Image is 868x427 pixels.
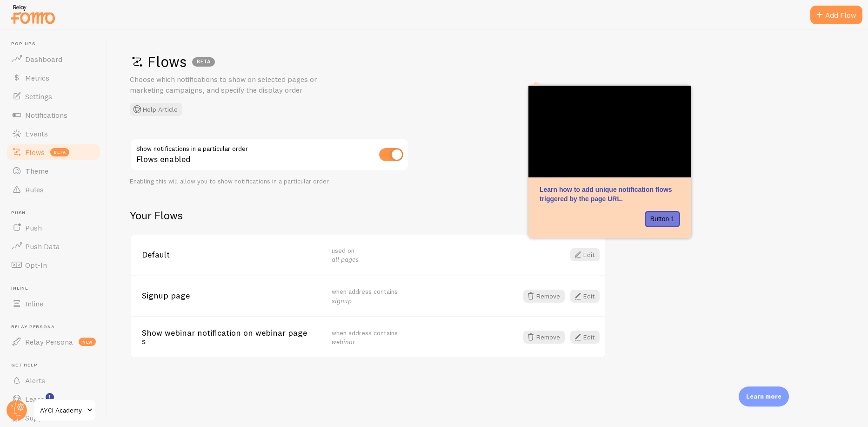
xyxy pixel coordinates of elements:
[6,218,101,237] a: Push
[570,331,600,344] a: Edit
[142,329,320,346] span: Show webinar notification on webinar pages
[25,185,44,194] span: Rules
[332,297,352,305] em: signup
[570,248,600,261] a: Edit
[523,331,565,344] button: Remove
[25,110,67,120] span: Notifications
[40,405,84,416] span: AYCI Academy
[130,52,840,71] h1: Flows
[130,208,606,223] h2: Your Flows
[6,371,101,390] a: Alerts
[6,143,101,162] a: Flows beta
[25,376,45,385] span: Alerts
[6,332,101,351] a: Relay Persona new
[6,87,101,106] a: Settings
[25,129,48,138] span: Events
[332,329,398,346] span: when address contains
[6,294,101,313] a: Inline
[6,390,101,408] a: Learn
[50,148,69,156] span: beta
[25,260,47,270] span: Opt-In
[25,166,48,176] span: Theme
[6,162,101,180] a: Theme
[142,291,320,300] span: Signup page
[540,185,680,203] p: Learn how to add unique notification flows triggered by the page URL.
[25,242,60,251] span: Push Data
[142,251,320,259] span: Default
[6,68,101,87] a: Metrics
[332,246,359,264] span: used on
[25,73,49,82] span: Metrics
[11,210,101,216] span: Push
[6,237,101,256] a: Push Data
[46,393,54,401] svg: <p>Watch New Feature Tutorials!</p>
[192,57,215,67] div: BETA
[79,338,96,346] span: new
[6,124,101,143] a: Events
[11,324,101,330] span: Relay Persona
[10,2,56,26] img: fomo-relay-logo-orange.svg
[25,148,45,157] span: Flows
[25,299,43,308] span: Inline
[523,290,565,303] button: Remove
[25,92,52,101] span: Settings
[11,285,101,291] span: Inline
[739,386,789,407] div: Learn more
[130,177,409,186] div: Enabling this will allow you to show notifications in a particular order
[6,106,101,124] a: Notifications
[746,392,781,401] p: Learn more
[25,54,62,64] span: Dashboard
[6,50,101,68] a: Dashboard
[570,290,600,303] a: Edit
[25,394,44,404] span: Learn
[33,399,96,421] a: AYCI Academy
[130,138,409,172] div: Flows enabled
[25,337,73,346] span: Relay Persona
[6,256,101,274] a: Opt-In
[332,287,398,305] span: when address contains
[130,74,353,95] p: Choose which notifications to show on selected pages or marketing campaigns, and specify the disp...
[645,211,680,228] button: Button 1
[332,255,359,264] em: all pages
[11,41,101,47] span: Pop-ups
[11,362,101,368] span: Get Help
[332,338,355,346] em: webinar
[25,223,42,232] span: Push
[6,180,101,199] a: Rules
[130,103,182,116] button: Help Article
